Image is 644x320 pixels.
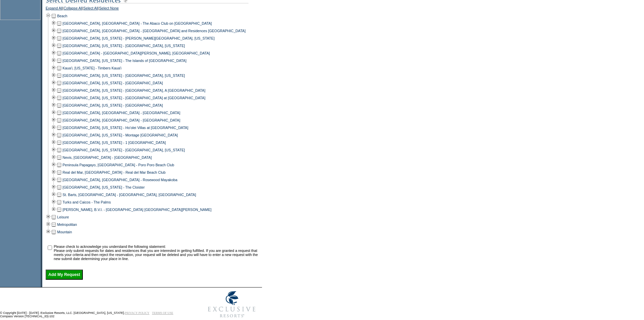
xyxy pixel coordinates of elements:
a: [GEOGRAPHIC_DATA], [GEOGRAPHIC_DATA] - [GEOGRAPHIC_DATA] [63,118,180,122]
a: [GEOGRAPHIC_DATA], [US_STATE] - [GEOGRAPHIC_DATA], [US_STATE] [63,148,185,152]
a: Expand All [46,6,63,12]
a: [GEOGRAPHIC_DATA], [GEOGRAPHIC_DATA] - [GEOGRAPHIC_DATA] [63,111,180,115]
a: TERMS OF USE [152,311,173,315]
a: [GEOGRAPHIC_DATA], [GEOGRAPHIC_DATA] - [GEOGRAPHIC_DATA] and Residences [GEOGRAPHIC_DATA] [63,29,245,33]
a: [GEOGRAPHIC_DATA], [US_STATE] - [GEOGRAPHIC_DATA], [US_STATE] [63,44,185,48]
a: [GEOGRAPHIC_DATA], [GEOGRAPHIC_DATA] - Rosewood Mayakoba [63,178,177,182]
a: [GEOGRAPHIC_DATA], [US_STATE] - The Cloister [63,185,145,189]
a: Select All [84,6,98,12]
a: Select None [99,6,119,12]
a: [GEOGRAPHIC_DATA], [GEOGRAPHIC_DATA] - The Abaco Club on [GEOGRAPHIC_DATA] [63,21,212,25]
a: PRIVACY POLICY [125,311,149,315]
a: [GEOGRAPHIC_DATA], [US_STATE] - The Islands of [GEOGRAPHIC_DATA] [63,59,186,63]
a: [GEOGRAPHIC_DATA], [US_STATE] - [PERSON_NAME][GEOGRAPHIC_DATA], [US_STATE] [63,36,215,40]
a: [GEOGRAPHIC_DATA], [US_STATE] - [GEOGRAPHIC_DATA], [US_STATE] [63,73,185,78]
a: [GEOGRAPHIC_DATA], [US_STATE] - [GEOGRAPHIC_DATA], A [GEOGRAPHIC_DATA] [63,88,205,92]
a: [GEOGRAPHIC_DATA] - [GEOGRAPHIC_DATA][PERSON_NAME], [GEOGRAPHIC_DATA] [63,51,210,55]
a: Mountain [57,230,72,234]
a: Peninsula Papagayo, [GEOGRAPHIC_DATA] - Poro Poro Beach Club [63,163,174,167]
a: Leisure [57,215,69,219]
a: [GEOGRAPHIC_DATA], [US_STATE] - Montage [GEOGRAPHIC_DATA] [63,133,178,137]
div: | | | [46,6,260,12]
a: Kaua'i, [US_STATE] - Timbers Kaua'i [63,66,121,70]
a: [GEOGRAPHIC_DATA], [US_STATE] - [GEOGRAPHIC_DATA] [63,81,163,85]
a: Collapse All [64,6,82,12]
td: Please check to acknowledge you understand the following statement: Please only submit requests f... [54,244,260,261]
a: St. Barts, [GEOGRAPHIC_DATA] - [GEOGRAPHIC_DATA], [GEOGRAPHIC_DATA] [63,193,196,197]
a: [GEOGRAPHIC_DATA], [US_STATE] - [GEOGRAPHIC_DATA] at [GEOGRAPHIC_DATA] [63,96,205,100]
a: [GEOGRAPHIC_DATA], [US_STATE] - Ho'olei Villas at [GEOGRAPHIC_DATA] [63,126,188,130]
a: Beach [57,14,67,18]
a: Real del Mar, [GEOGRAPHIC_DATA] - Real del Mar Beach Club [63,170,166,174]
a: [GEOGRAPHIC_DATA], [US_STATE] - 1 [GEOGRAPHIC_DATA] [63,141,166,145]
input: Add My Request [46,270,83,280]
a: Metropolitan [57,222,77,227]
a: Turks and Caicos - The Palms [63,200,111,204]
a: [GEOGRAPHIC_DATA], [US_STATE] - [GEOGRAPHIC_DATA] [63,103,163,107]
a: Nevis, [GEOGRAPHIC_DATA] - [GEOGRAPHIC_DATA] [63,155,152,159]
a: [PERSON_NAME], B.V.I. - [GEOGRAPHIC_DATA] [GEOGRAPHIC_DATA][PERSON_NAME] [63,208,212,212]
